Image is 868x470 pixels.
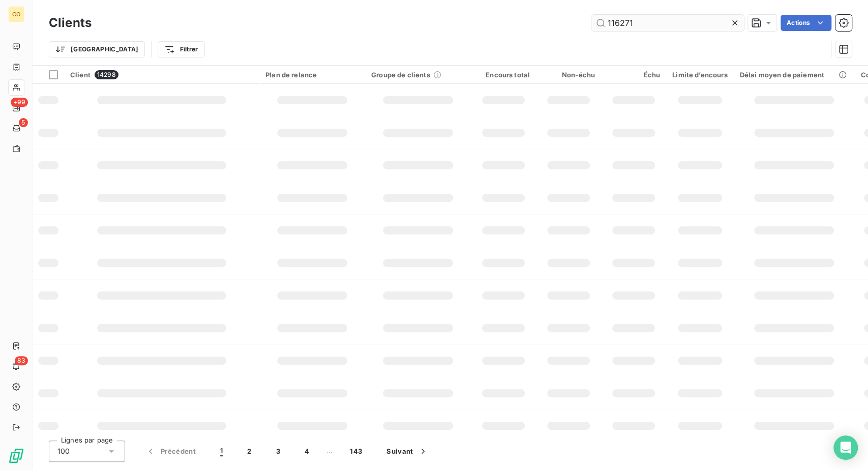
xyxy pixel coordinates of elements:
button: 2 [235,440,263,462]
span: 100 [57,446,70,456]
div: Plan de relance [265,71,359,79]
button: 4 [292,440,321,462]
div: Échu [607,71,660,79]
span: Groupe de clients [371,71,430,79]
div: Encours total [477,71,530,79]
span: … [321,443,338,459]
span: 5 [19,118,28,127]
img: Logo LeanPay [8,448,24,464]
button: Filtrer [158,41,204,57]
button: 143 [338,440,374,462]
span: +99 [11,98,28,107]
span: Client [70,71,91,79]
input: Rechercher [591,15,744,31]
button: Précédent [133,440,208,462]
div: Non-échu [542,71,595,79]
button: 1 [208,440,235,462]
span: 14298 [95,70,118,79]
a: +99 [8,100,24,116]
button: [GEOGRAPHIC_DATA] [49,41,145,57]
a: 5 [8,120,24,136]
button: Suivant [374,440,440,462]
h3: Clients [49,14,92,32]
div: Open Intercom Messenger [833,435,858,460]
div: Limite d’encours [672,71,727,79]
button: 3 [264,440,292,462]
span: 83 [15,356,28,365]
div: Délai moyen de paiement [739,71,848,79]
div: CO [8,6,24,22]
button: Actions [781,15,831,31]
span: 1 [220,446,223,456]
